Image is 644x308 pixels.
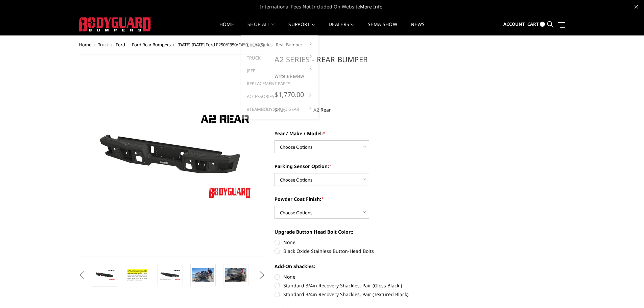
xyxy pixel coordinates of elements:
[275,291,461,298] label: Standard 3/4in Recovery Shackles, Pair (Textured Black)
[275,239,461,246] label: None
[79,54,265,257] a: A2 Series - Rear Bumper
[77,270,87,280] button: Previous
[257,270,267,280] button: Next
[288,22,315,35] a: Support
[127,268,148,282] img: A2 Series - Rear Bumper
[98,42,109,48] a: Truck
[527,21,539,27] span: Cart
[275,282,461,289] label: Standard 3/4in Recovery Shackles, Pair (Gloss Black )
[275,130,461,137] label: Year / Make / Model:
[79,42,91,48] a: Home
[160,269,181,281] img: A2 Series - Rear Bumper
[275,263,461,270] label: Add-On Shackles:
[275,163,461,170] label: Parking Sensor Option:
[132,42,171,48] a: Ford Rear Bumpers
[275,247,461,255] label: Black Oxide Stainless Button-Head Bolts
[243,77,316,90] a: Replacement Parts
[225,268,246,282] img: A2 Series - Rear Bumper
[503,15,525,33] a: Account
[411,22,425,35] a: News
[360,3,382,10] a: More Info
[527,15,545,33] a: Cart 3
[313,104,331,116] dd: A2 Rear
[243,39,316,51] a: Bronco
[79,17,151,31] img: BODYGUARD BUMPERS
[368,22,397,35] a: SEMA Show
[503,21,525,27] span: Account
[275,195,461,203] label: Powder Coat Finish:
[610,276,644,308] iframe: Chat Widget
[329,22,354,35] a: Dealers
[275,273,461,280] label: None
[192,268,214,282] img: A2 Series - Rear Bumper
[243,103,316,116] a: #TeamBodyguard Gear
[243,90,316,103] a: Accessories
[116,42,125,48] a: Ford
[275,228,461,235] label: Upgrade Button Head Bolt Color::
[247,22,275,35] a: shop all
[219,22,234,35] a: Home
[275,54,461,69] h1: A2 Series - Rear Bumper
[243,51,316,64] a: Truck
[94,269,115,281] img: A2 Series - Rear Bumper
[177,42,248,48] a: [DATE]-[DATE] Ford F250/F350/F450
[540,22,545,27] span: 3
[243,64,316,77] a: Jeep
